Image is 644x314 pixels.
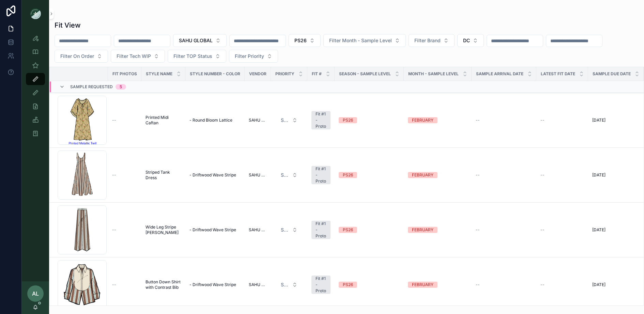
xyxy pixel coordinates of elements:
span: -- [476,172,480,178]
span: - Driftwood Wave Stripe [189,282,236,287]
button: Select Button [409,34,455,47]
a: [DATE] [592,117,640,123]
div: FEBRUARY [412,172,433,178]
img: App logo [30,8,41,19]
span: Select a HP FIT LEVEL [281,172,289,178]
button: Select Button [275,224,303,236]
span: -- [540,172,545,178]
a: -- [476,172,532,178]
a: [DATE] [592,227,640,233]
div: Fit #1 - Proto [316,166,326,184]
span: -- [540,117,545,123]
span: Select a HP FIT LEVEL [281,226,289,233]
span: - Round Bloom Lattice [189,117,232,123]
a: FEBRUARY [408,117,467,123]
div: FEBRUARY [412,227,433,233]
span: -- [540,282,545,287]
a: FEBRUARY [408,282,467,288]
span: -- [112,282,116,287]
a: -- [476,227,532,233]
span: STYLE NAME [146,71,172,77]
a: -- [112,117,137,123]
button: Select Button [275,279,303,291]
button: Select Button [229,50,278,63]
a: -- [112,282,137,287]
span: Sample Arrival Date [476,71,523,77]
span: Select a HP FIT LEVEL [281,281,289,288]
span: Filter On Order [60,53,94,60]
div: 5 [120,84,122,90]
a: FEBRUARY [408,227,467,233]
span: [DATE] [592,172,605,178]
a: -- [112,172,137,178]
span: Filter Month - Sample Level [329,37,392,44]
a: Select Button [275,169,303,182]
a: PS26 [339,117,400,123]
span: Season - Sample Level [339,71,391,77]
span: DC [463,37,470,44]
span: PRIORITY [275,71,294,77]
a: Select Button [275,278,303,291]
a: -- [112,227,137,233]
span: - Driftwood Wave Stripe [189,227,236,233]
span: - Driftwood Wave Stripe [189,172,236,178]
span: Style Number - Color [190,71,240,77]
span: Fit Photos [112,71,137,77]
span: Select a HP FIT LEVEL [281,117,289,124]
span: Vendor [249,71,266,77]
a: - Driftwood Wave Stripe [189,172,241,178]
a: Striped Tank Dress [145,170,181,180]
a: FEBRUARY [408,172,467,178]
span: Sample Due Date [593,71,631,77]
a: [DATE] [592,282,640,287]
div: Fit #1 - Proto [316,111,326,129]
a: - Driftwood Wave Stripe [189,227,241,233]
a: Fit #1 - Proto [311,221,331,239]
button: Select Button [275,114,303,126]
span: Wide Leg Stripe [PERSON_NAME] [145,224,181,235]
span: SAHU GLOBAL [249,172,267,178]
a: SAHU GLOBAL [249,117,267,123]
h1: Fit View [55,20,81,30]
button: Select Button [275,169,303,181]
span: Button Down Shirt with Contrast Bib [145,279,181,290]
a: Printed Midi Caftan [145,115,181,126]
a: PS26 [339,282,400,288]
a: PS26 [339,227,400,233]
span: [DATE] [592,117,605,123]
span: Filter Brand [414,37,441,44]
span: -- [540,227,545,233]
span: Sample Requested [70,84,113,90]
a: -- [540,227,584,233]
a: Select Button [275,223,303,236]
span: -- [476,282,480,287]
span: [DATE] [592,282,605,287]
a: [DATE] [592,172,640,178]
div: PS26 [343,117,353,123]
a: Fit #1 - Proto [311,276,331,294]
div: Fit #1 - Proto [316,221,326,239]
span: Filter Priority [235,53,264,60]
a: - Driftwood Wave Stripe [189,282,241,287]
span: [DATE] [592,227,605,233]
button: Select Button [173,34,227,47]
div: FEBRUARY [412,282,433,288]
span: -- [112,172,116,178]
span: SAHU GLOBAL [179,37,213,44]
button: Select Button [168,50,226,63]
a: PS26 [339,172,400,178]
a: SAHU GLOBAL [249,282,267,287]
span: MONTH - SAMPLE LEVEL [408,71,459,77]
span: -- [476,227,480,233]
div: Fit #1 - Proto [316,276,326,294]
div: PS26 [343,172,353,178]
span: Filter Tech WIP [117,53,151,60]
a: -- [540,117,584,123]
a: -- [476,282,532,287]
a: SAHU GLOBAL [249,227,267,233]
a: -- [476,117,532,123]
